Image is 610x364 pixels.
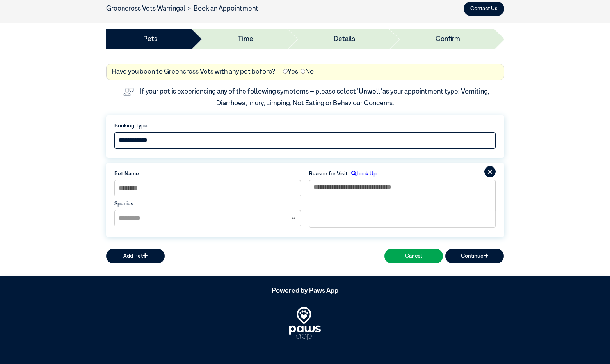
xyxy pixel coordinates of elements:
[114,170,301,178] label: Pet Name
[309,170,348,178] label: Reason for Visit
[185,4,259,14] li: Book an Appointment
[283,67,298,77] label: Yes
[106,5,185,12] a: Greencross Vets Warringal
[464,2,504,16] button: Contact Us
[121,85,137,99] img: vet
[384,249,443,263] button: Cancel
[140,88,491,107] label: If your pet is experiencing any of the following symptoms – please select as your appointment typ...
[143,34,157,44] a: Pets
[114,122,496,130] label: Booking Type
[301,69,305,74] input: No
[106,4,259,14] nav: breadcrumb
[106,287,504,295] h5: Powered by Paws App
[112,67,275,77] label: Have you been to Greencross Vets with any pet before?
[301,67,314,77] label: No
[106,249,165,263] button: Add Pet
[283,69,288,74] input: Yes
[114,200,301,208] label: Species
[348,170,377,178] label: Look Up
[289,307,321,340] img: PawsApp
[445,249,504,263] button: Continue
[356,88,382,95] span: “Unwell”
